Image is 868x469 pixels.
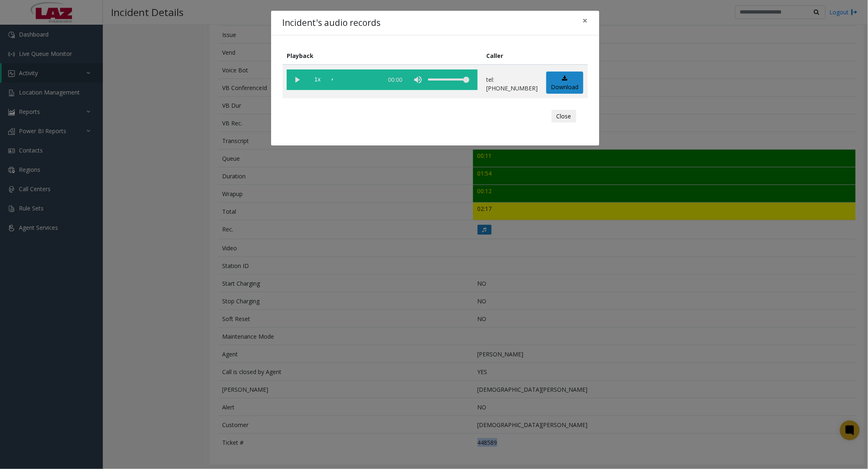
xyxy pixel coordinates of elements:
a: Download [546,72,583,94]
th: Caller [482,47,542,65]
h4: Incident's audio records [283,16,381,30]
button: Close [577,11,594,31]
th: Playback [283,47,482,65]
span: playback speed button [307,69,328,90]
button: Close [552,110,576,123]
div: scrub bar [332,69,379,90]
p: tel:[PHONE_NUMBER] [486,75,538,92]
span: × [583,15,588,26]
div: volume level [428,69,469,90]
